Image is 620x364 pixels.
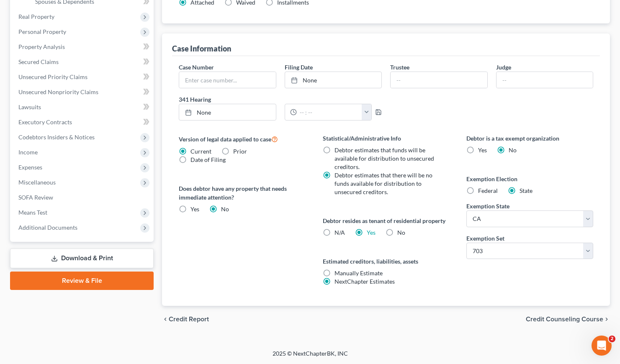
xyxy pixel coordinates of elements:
[12,190,154,205] a: SOFA Review
[334,229,345,236] span: N/A
[10,272,154,290] a: Review & File
[10,249,154,268] a: Download & Print
[162,316,169,323] i: chevron_left
[334,172,432,195] span: Debtor estimates that there will be no funds available for distribution to unsecured creditors.
[334,269,383,277] span: Manually Estimate
[190,205,199,213] span: Yes
[526,316,610,323] button: Credit Counseling Course chevron_right
[496,63,511,72] label: Judge
[466,202,509,210] label: Exemption State
[18,88,98,95] span: Unsecured Nonpriority Claims
[509,146,517,154] span: No
[18,164,42,171] span: Expenses
[466,174,593,183] label: Exemption Election
[323,257,450,266] label: Estimated creditors, liabilities, assets
[12,85,154,100] a: Unsecured Nonpriority Claims
[497,72,593,88] input: --
[12,54,154,69] a: Secured Claims
[12,100,154,115] a: Lawsuits
[609,336,615,342] span: 2
[221,205,229,213] span: No
[18,149,38,156] span: Income
[12,39,154,54] a: Property Analysis
[179,72,275,88] input: Enter case number...
[18,224,77,231] span: Additional Documents
[285,72,381,88] a: None
[18,73,87,80] span: Unsecured Priority Claims
[12,115,154,130] a: Executory Contracts
[466,134,593,143] label: Debtor is a tax exempt organization
[466,234,504,243] label: Exemption Set
[603,316,610,323] i: chevron_right
[323,216,450,225] label: Debtor resides as tenant of residential property
[179,63,214,72] label: Case Number
[162,316,209,323] button: chevron_left Credit Report
[179,184,306,202] label: Does debtor have any property that needs immediate attention?
[367,229,376,236] a: Yes
[172,44,231,54] div: Case Information
[391,72,487,88] input: --
[397,229,405,236] span: No
[18,58,59,65] span: Secured Claims
[18,103,41,110] span: Lawsuits
[297,104,362,120] input: -- : --
[592,336,612,356] iframe: Intercom live chat
[12,69,154,85] a: Unsecured Priority Claims
[285,63,313,72] label: Filing Date
[18,133,95,141] span: Codebtors Insiders & Notices
[520,187,533,194] span: State
[526,316,603,323] span: Credit Counseling Course
[334,146,434,170] span: Debtor estimates that funds will be available for distribution to unsecured creditors.
[478,146,487,154] span: Yes
[478,187,498,194] span: Federal
[18,194,53,201] span: SOFA Review
[390,63,409,72] label: Trustee
[323,134,450,143] label: Statistical/Administrative Info
[18,209,47,216] span: Means Test
[18,13,54,20] span: Real Property
[18,43,65,50] span: Property Analysis
[233,148,247,155] span: Prior
[18,118,72,126] span: Executory Contracts
[175,95,386,104] label: 341 Hearing
[334,278,395,285] span: NextChapter Estimates
[169,316,209,323] span: Credit Report
[18,179,56,186] span: Miscellaneous
[179,104,275,120] a: None
[190,156,226,163] span: Date of Filing
[190,148,211,155] span: Current
[179,134,306,144] label: Version of legal data applied to case
[18,28,66,35] span: Personal Property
